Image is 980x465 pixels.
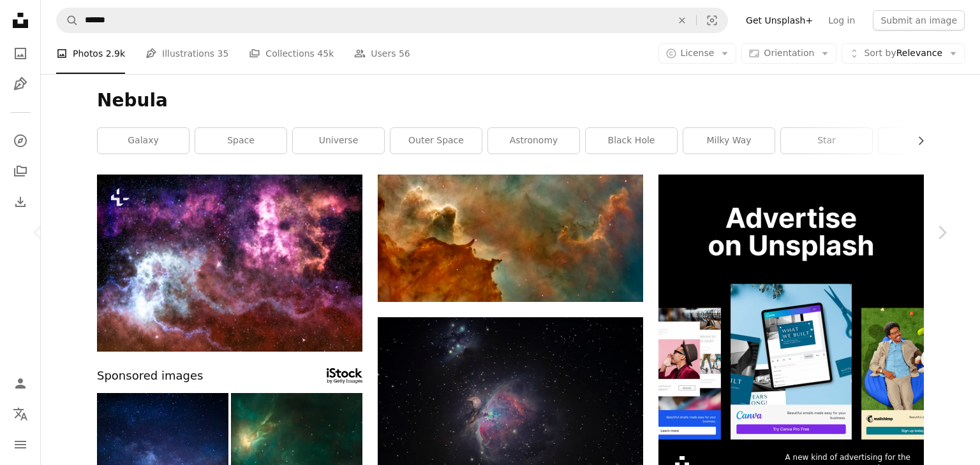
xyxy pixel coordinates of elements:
[378,399,643,411] a: cluster of star illustration
[98,128,189,154] a: galaxy
[56,8,728,33] form: Find visuals sitewide
[864,48,896,58] span: Sort by
[781,128,872,154] a: star
[697,8,727,32] button: Visual search
[909,128,924,154] button: scroll list to the right
[378,175,643,302] img: Nebula
[8,432,33,457] button: Menu
[820,10,863,31] a: Log in
[57,8,78,32] button: Search Unsplash
[293,128,384,154] a: universe
[864,47,942,60] span: Relevance
[399,46,410,61] span: 56
[681,48,715,58] span: License
[145,33,228,74] a: Illustrations 35
[97,89,924,112] h1: Nebula
[658,43,737,64] button: License
[249,33,334,74] a: Collections 45k
[317,46,334,61] span: 45k
[195,128,286,154] a: space
[658,175,924,440] img: file-1635990755334-4bfd90f37242image
[488,128,579,154] a: astronomy
[8,41,33,66] a: Photos
[903,171,980,294] a: Next
[764,48,814,58] span: Orientation
[8,159,33,184] a: Collections
[683,128,775,154] a: milky way
[842,43,965,64] button: Sort byRelevance
[586,128,677,154] a: black hole
[378,232,643,243] a: Nebula
[97,367,203,385] span: Sponsored images
[873,10,965,31] button: Submit an image
[668,8,696,32] button: Clear
[218,46,229,61] span: 35
[97,257,362,268] a: High definition star field, colorful night sky space. Nebula and galaxies in space. Astronomy con...
[741,43,836,64] button: Orientation
[97,175,362,352] img: High definition star field, colorful night sky space. Nebula and galaxies in space. Astronomy con...
[738,10,820,31] a: Get Unsplash+
[8,71,33,97] a: Illustrations
[8,128,33,154] a: Explore
[8,371,33,396] a: Log in / Sign up
[354,33,410,74] a: Users 56
[879,128,970,154] a: stars
[8,401,33,427] button: Language
[390,128,482,154] a: outer space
